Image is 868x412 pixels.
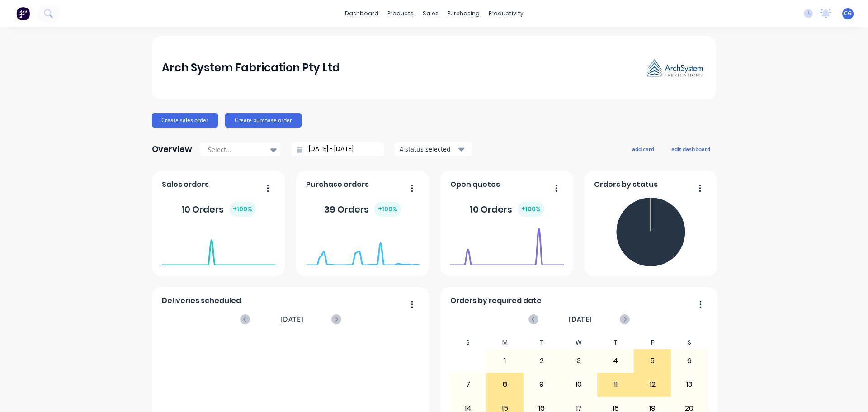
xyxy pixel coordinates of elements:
[634,336,671,349] div: F
[340,7,383,20] a: dashboard
[524,373,560,396] div: 9
[518,202,544,217] div: + 100 %
[524,350,560,372] div: 2
[598,350,634,372] div: 4
[181,202,256,217] div: 10 Orders
[561,350,597,372] div: 3
[374,202,401,217] div: + 100 %
[229,202,256,217] div: + 100 %
[671,373,708,396] div: 13
[152,140,192,158] div: Overview
[671,350,708,372] div: 6
[395,142,472,156] button: 4 status selected
[443,7,484,20] div: purchasing
[162,295,241,306] span: Deliveries scheduled
[626,143,660,155] button: add card
[524,336,561,349] div: T
[484,7,528,20] div: productivity
[152,113,218,128] button: Create sales order
[162,59,340,77] div: Arch System Fabrication Pty Ltd
[634,373,670,396] div: 12
[487,373,523,396] div: 8
[560,336,597,349] div: W
[450,336,487,349] div: S
[16,7,30,20] img: Factory
[643,56,706,80] img: Arch System Fabrication Pty Ltd
[569,314,592,324] span: [DATE]
[162,179,209,190] span: Sales orders
[306,179,369,190] span: Purchase orders
[450,179,500,190] span: Open quotes
[450,295,542,306] span: Orders by required date
[671,336,708,349] div: S
[400,144,457,154] div: 4 status selected
[598,373,634,396] div: 11
[450,373,486,396] div: 7
[324,202,401,217] div: 39 Orders
[665,143,716,155] button: edit dashboard
[470,202,544,217] div: 10 Orders
[280,314,304,324] span: [DATE]
[844,9,852,18] span: CG
[634,350,670,372] div: 5
[486,336,524,349] div: M
[561,373,597,396] div: 10
[487,350,523,372] div: 1
[597,336,634,349] div: T
[594,179,658,190] span: Orders by status
[225,113,302,128] button: Create purchase order
[418,7,443,20] div: sales
[383,7,418,20] div: products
